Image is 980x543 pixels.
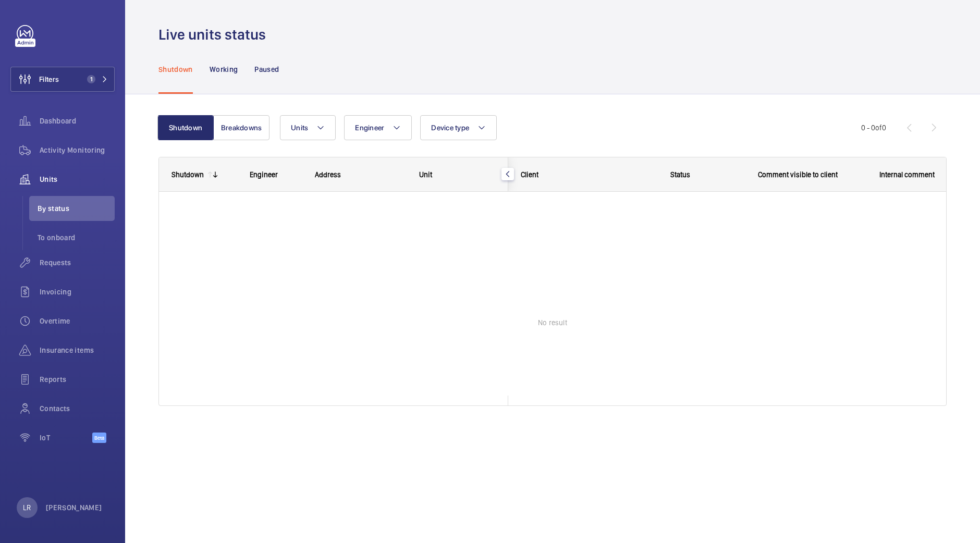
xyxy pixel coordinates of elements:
button: Shutdown [157,115,214,140]
span: IoT [40,433,92,443]
span: Units [40,174,115,184]
span: Status [670,170,690,179]
span: of [875,124,882,132]
div: Shutdown [171,170,204,179]
span: Reports [40,374,115,385]
span: Activity Monitoring [40,145,115,155]
span: By status [38,203,115,214]
p: LR [23,502,31,513]
button: Breakdowns [213,115,269,140]
span: Insurance items [40,345,115,355]
span: Internal comment [879,170,935,179]
span: To onboard [38,232,115,243]
span: Dashboard [40,116,115,126]
span: Device type [431,124,469,132]
button: Device type [420,115,497,140]
p: Working [210,64,238,75]
p: Paused [254,64,279,75]
span: Invoicing [40,287,115,297]
span: 1 [87,75,95,83]
p: [PERSON_NAME] [46,502,102,513]
span: Contacts [40,403,115,414]
span: Requests [40,257,115,268]
span: Beta [92,433,106,443]
span: Filters [39,74,59,84]
span: Overtime [40,316,115,326]
p: Shutdown [158,64,193,75]
span: 0 - 0 0 [861,124,886,131]
button: Units [280,115,336,140]
span: Engineer [355,124,384,132]
span: Comment visible to client [758,170,838,179]
span: Client [521,170,538,179]
span: Units [291,124,308,132]
h1: Live units status [158,25,272,44]
button: Engineer [344,115,412,140]
button: Filters1 [10,67,115,92]
div: Unit [419,170,496,179]
span: Address [315,170,341,179]
span: Engineer [250,170,278,179]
